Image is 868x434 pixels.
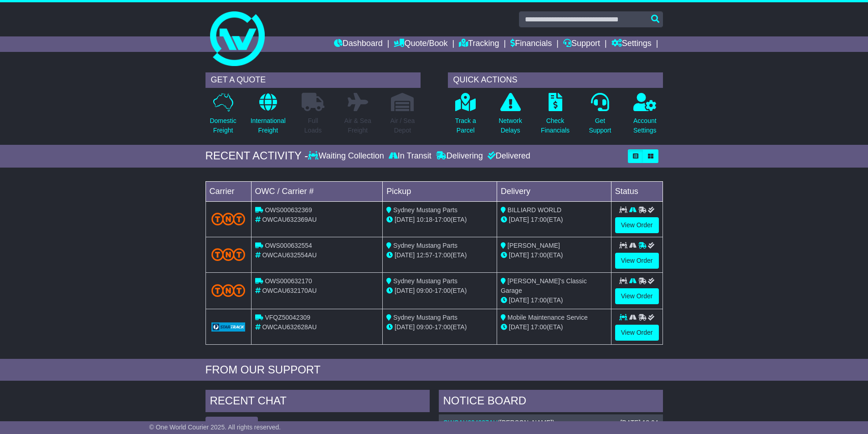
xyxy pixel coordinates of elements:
[265,314,310,321] span: VFQZ50042309
[393,206,457,214] span: Sydney Mustang Parts
[209,92,236,140] a: DomesticFreight
[393,242,457,249] span: Sydney Mustang Parts
[455,116,476,135] p: Track a Parcel
[395,323,415,331] span: [DATE]
[498,116,522,135] p: Network Delays
[459,36,499,52] a: Tracking
[211,284,246,296] img: TNT_Domestic.png
[531,216,547,223] span: 17:00
[344,116,371,135] p: Air & Sea Freight
[509,216,529,223] span: [DATE]
[443,419,498,426] a: OWCAU624337AU
[205,72,421,88] div: GET A QUOTE
[334,36,383,52] a: Dashboard
[615,288,659,304] a: View Order
[501,250,607,260] div: (ETA)
[205,363,663,377] div: FROM OUR SUPPORT
[615,325,659,341] a: View Order
[498,92,522,140] a: NetworkDelays
[501,215,607,225] div: (ETA)
[497,181,611,201] td: Delivery
[531,251,547,259] span: 17:00
[386,151,434,161] div: In Transit
[205,149,308,163] div: RECENT ACTIVITY -
[510,36,552,52] a: Financials
[251,116,286,135] p: International Freight
[210,116,236,135] p: Domestic Freight
[386,215,493,225] div: - (ETA)
[205,390,430,414] div: RECENT CHAT
[508,206,561,214] span: BILLIARD WORLD
[615,253,659,269] a: View Order
[383,181,497,201] td: Pickup
[563,36,600,52] a: Support
[205,417,258,433] button: View All Chats
[265,206,312,214] span: OWS000632369
[633,116,657,135] p: Account Settings
[588,92,611,140] a: GetSupport
[439,390,663,414] div: NOTICE BOARD
[509,296,529,304] span: [DATE]
[393,277,457,285] span: Sydney Mustang Parts
[386,322,493,332] div: - (ETA)
[205,181,251,201] td: Carrier
[265,242,312,249] span: OWS000632554
[262,251,317,259] span: OWCAU632554AU
[531,323,547,331] span: 17:00
[416,251,432,259] span: 12:57
[531,296,547,304] span: 17:00
[633,92,657,140] a: AccountSettings
[435,323,451,331] span: 17:00
[485,151,530,161] div: Delivered
[308,151,386,161] div: Waiting Collection
[448,72,663,88] div: QUICK ACTIONS
[395,251,415,259] span: [DATE]
[302,116,324,135] p: Full Loads
[589,116,611,135] p: Get Support
[386,286,493,296] div: - (ETA)
[611,181,663,201] td: Status
[265,277,312,285] span: OWS000632170
[262,287,317,294] span: OWCAU632170AU
[416,287,432,294] span: 09:00
[500,419,552,426] span: [PERSON_NAME]
[501,277,587,294] span: [PERSON_NAME]'s Classic Garage
[395,287,415,294] span: [DATE]
[262,323,317,331] span: OWCAU632628AU
[251,181,383,201] td: OWC / Carrier #
[455,92,477,140] a: Track aParcel
[435,287,451,294] span: 17:00
[262,216,317,223] span: OWCAU632369AU
[443,419,658,427] div: ( )
[390,116,415,135] p: Air / Sea Depot
[611,36,652,52] a: Settings
[211,248,246,260] img: TNT_Domestic.png
[149,424,281,431] span: © One World Courier 2025. All rights reserved.
[211,213,246,225] img: TNT_Domestic.png
[211,322,246,332] img: GetCarrierServiceLogo
[416,323,432,331] span: 09:00
[509,323,529,331] span: [DATE]
[386,250,493,260] div: - (ETA)
[501,322,607,332] div: (ETA)
[435,251,451,259] span: 17:00
[615,217,659,233] a: View Order
[416,216,432,223] span: 10:18
[509,251,529,259] span: [DATE]
[508,242,560,249] span: [PERSON_NAME]
[434,151,485,161] div: Delivering
[620,419,658,427] div: [DATE] 18:04
[541,116,570,135] p: Check Financials
[393,314,457,321] span: Sydney Mustang Parts
[501,296,607,305] div: (ETA)
[250,92,286,140] a: InternationalFreight
[395,216,415,223] span: [DATE]
[540,92,570,140] a: CheckFinancials
[435,216,451,223] span: 17:00
[394,36,447,52] a: Quote/Book
[508,314,588,321] span: Mobile Maintenance Service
